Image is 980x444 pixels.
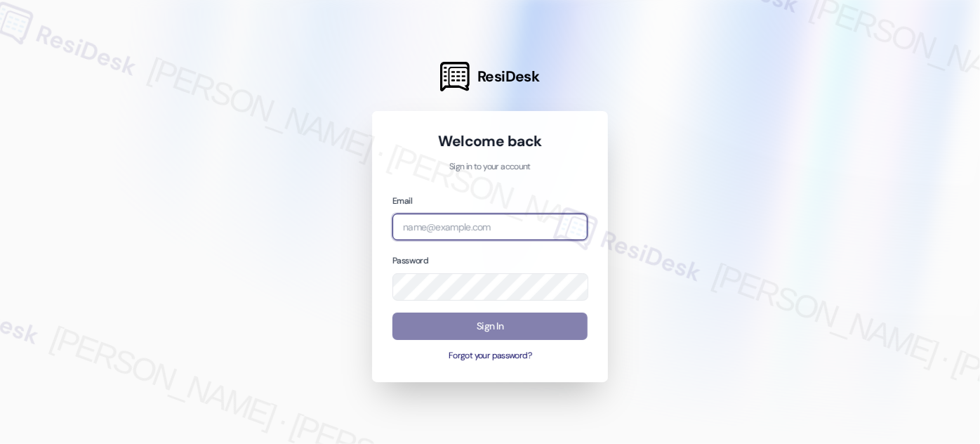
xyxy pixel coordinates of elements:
[392,255,428,266] label: Password
[392,313,588,340] button: Sign In
[392,161,588,174] p: Sign in to your account
[392,350,588,363] button: Forgot your password?
[392,214,588,241] input: name@example.com
[440,62,470,91] img: ResiDesk Logo
[477,67,540,86] span: ResiDesk
[392,131,588,151] h1: Welcome back
[392,195,412,207] label: Email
